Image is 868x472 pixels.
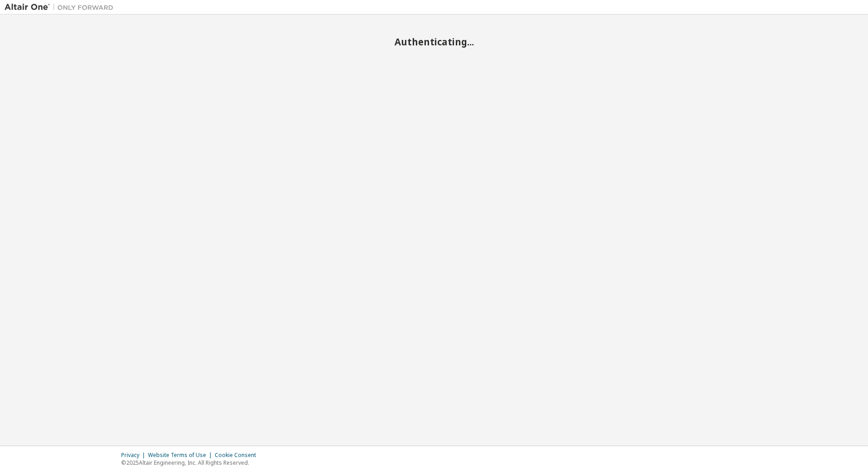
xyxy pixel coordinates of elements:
[121,459,261,467] p: © 2025 Altair Engineering, Inc. All Rights Reserved.
[215,452,261,459] div: Cookie Consent
[5,36,863,48] h2: Authenticating...
[5,3,118,12] img: Altair One
[121,452,148,459] div: Privacy
[148,452,215,459] div: Website Terms of Use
